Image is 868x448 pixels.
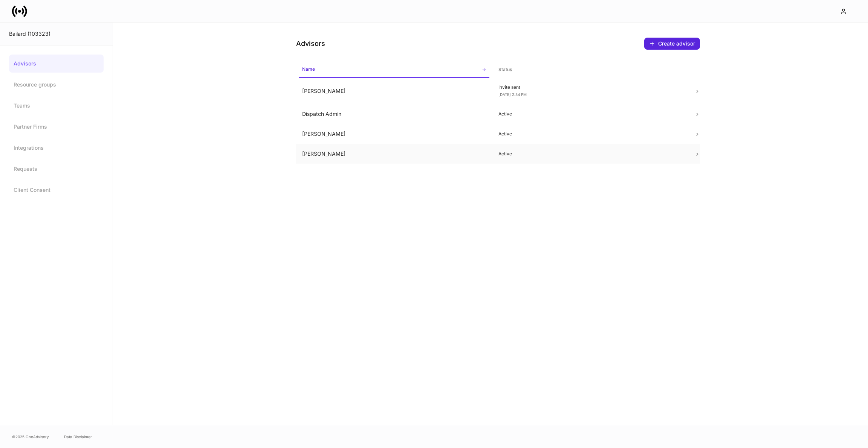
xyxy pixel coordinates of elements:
td: [PERSON_NAME] [296,124,492,144]
p: Active [498,131,683,137]
a: Requests [9,160,104,178]
div: Bailard (103323) [9,30,104,38]
h6: Status [498,66,512,73]
div: Create advisor [649,41,695,47]
a: Teams [9,97,104,115]
a: Client Consent [9,181,104,199]
td: [PERSON_NAME] [296,78,492,104]
a: Partner Firms [9,118,104,136]
a: Resource groups [9,76,104,94]
p: Invite sent [498,84,683,90]
span: © 2025 OneAdvisory [12,434,49,440]
p: Active [498,111,683,117]
a: Advisors [9,55,104,73]
h6: Name [302,65,315,73]
h4: Advisors [296,39,325,48]
span: Status [495,62,686,77]
button: Create advisor [644,38,700,50]
a: Data Disclaimer [64,434,92,440]
a: Integrations [9,139,104,157]
p: Active [498,151,683,157]
span: [DATE] 2:34 PM [498,92,527,97]
span: Name [299,62,489,78]
td: Dispatch Admin [296,104,492,124]
td: [PERSON_NAME] [296,144,492,164]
